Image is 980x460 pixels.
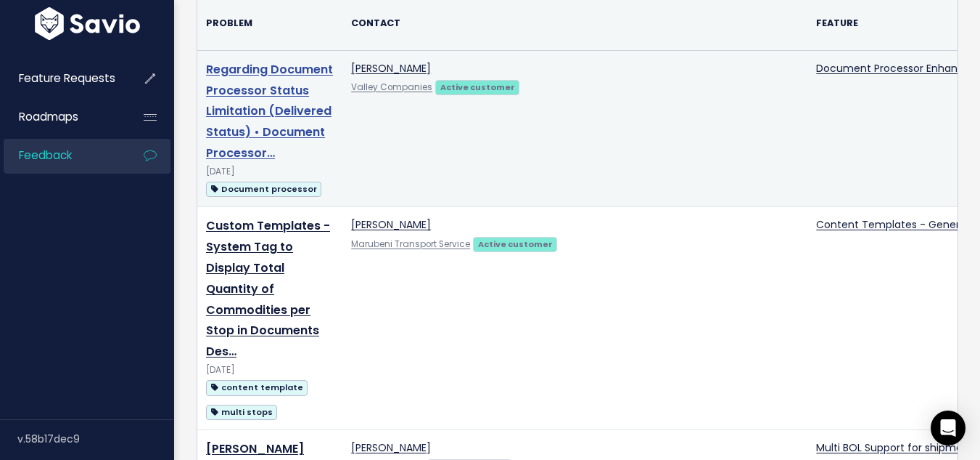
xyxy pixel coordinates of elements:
[206,61,333,161] a: Regarding Document Processor Status Limitation (Delivered Status) • Document Processor…
[206,182,321,197] span: Document processor
[4,100,120,134] a: Roadmaps
[478,238,553,250] strong: Active customer
[473,236,557,251] a: Active customer
[206,403,277,421] a: multi stops
[351,217,431,232] a: [PERSON_NAME]
[19,70,115,86] span: Feature Requests
[206,378,308,396] a: content template
[351,61,431,76] a: [PERSON_NAME]
[17,420,174,458] div: v.58b17dec9
[4,62,120,95] a: Feature Requests
[31,7,144,40] img: logo-white.9d6f32f41409.svg
[931,411,965,445] div: Open Intercom Messenger
[206,363,334,378] div: [DATE]
[206,217,330,360] a: Custom Templates - System Tag to Display Total Quantity of Commodities per Stop in Documents Des…
[206,380,308,395] span: content template
[440,81,515,93] strong: Active customer
[351,238,470,250] a: Marubeni Transport Service
[351,81,432,93] a: Valley Companies
[206,164,334,179] div: [DATE]
[435,79,519,94] a: Active customer
[19,109,78,124] span: Roadmaps
[4,139,120,172] a: Feedback
[19,148,72,163] span: Feedback
[351,440,431,455] a: [PERSON_NAME]
[206,179,321,198] a: Document processor
[206,405,277,420] span: multi stops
